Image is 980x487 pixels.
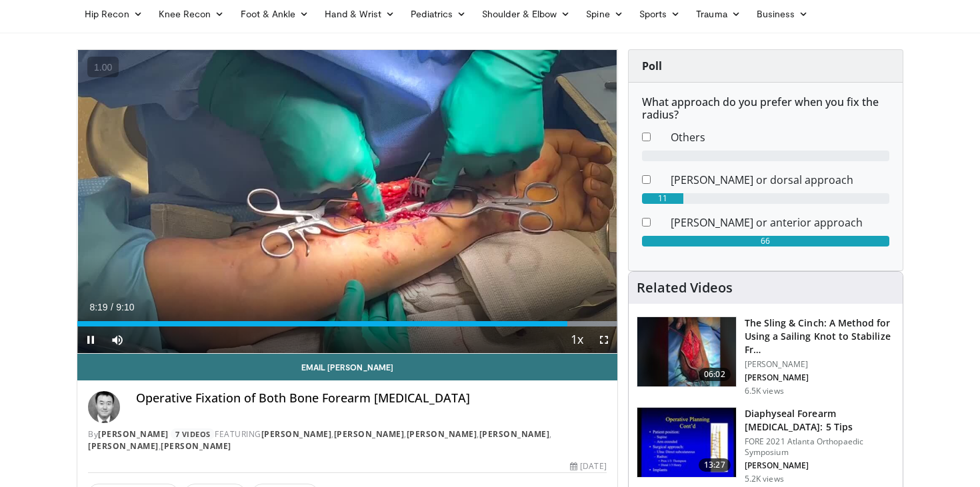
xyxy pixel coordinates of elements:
a: Hip Recon [77,1,151,27]
div: 66 [642,236,889,246]
dd: [PERSON_NAME] or anterior approach [661,215,899,231]
a: Pediatrics [403,1,474,27]
a: Trauma [688,1,749,27]
a: 13:27 Diaphyseal Forearm [MEDICAL_DATA]: 5 Tips FORE 2021 Atlanta Orthopaedic Symposium [PERSON_N... [637,407,895,484]
a: Foot & Ankle [233,1,317,27]
p: [PERSON_NAME] [745,359,895,370]
a: Shoulder & Elbow [474,1,578,27]
a: Knee Recon [151,1,233,27]
a: [PERSON_NAME] [334,428,405,440]
p: 5.2K views [745,474,784,484]
dd: [PERSON_NAME] or dorsal approach [661,172,899,188]
a: [PERSON_NAME] [88,440,159,452]
button: Mute [104,326,131,353]
a: 06:02 The Sling & Cinch: A Method for Using a Sailing Knot to Stabilize Fr… [PERSON_NAME] [PERSON... [637,316,895,396]
a: Hand & Wrist [317,1,403,27]
a: [PERSON_NAME] [407,428,477,440]
a: Email [PERSON_NAME] [77,354,617,380]
h3: Diaphyseal Forearm [MEDICAL_DATA]: 5 Tips [745,407,895,434]
h3: The Sling & Cinch: A Method for Using a Sailing Knot to Stabilize Fr… [745,316,895,356]
a: [PERSON_NAME] [479,428,550,440]
a: 7 Videos [171,428,215,440]
p: 6.5K views [745,386,784,396]
img: Avatar [88,391,120,423]
div: [DATE] [570,460,606,472]
a: Business [749,1,817,27]
span: / [111,302,113,312]
h4: Operative Fixation of Both Bone Forearm [MEDICAL_DATA] [136,391,607,406]
img: 7469cecb-783c-4225-a461-0115b718ad32.150x105_q85_crop-smart_upscale.jpg [637,317,736,386]
h4: Related Videos [637,280,733,296]
a: [PERSON_NAME] [161,440,231,452]
a: [PERSON_NAME] [261,428,332,440]
p: [PERSON_NAME] [745,372,895,383]
button: Fullscreen [591,326,617,353]
p: [PERSON_NAME] [745,460,895,471]
div: By FEATURING , , , , , [88,428,607,452]
button: Playback Rate [564,326,591,353]
span: 9:10 [116,302,134,312]
img: 181f810e-e302-4326-8cf4-6288db1a84a7.150x105_q85_crop-smart_upscale.jpg [637,408,736,477]
a: [PERSON_NAME] [98,428,169,440]
video-js: Video Player [77,50,617,354]
a: Sports [631,1,689,27]
span: 8:19 [89,302,107,312]
dd: Others [661,129,899,145]
span: 13:27 [699,458,731,472]
div: 11 [642,193,683,204]
span: 06:02 [699,368,731,381]
a: Spine [578,1,631,27]
div: Progress Bar [77,321,617,326]
h6: What approach do you prefer when you fix the radius? [642,96,889,121]
p: FORE 2021 Atlanta Orthopaedic Symposium [745,436,895,458]
button: Pause [77,326,104,353]
strong: Poll [642,59,662,73]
